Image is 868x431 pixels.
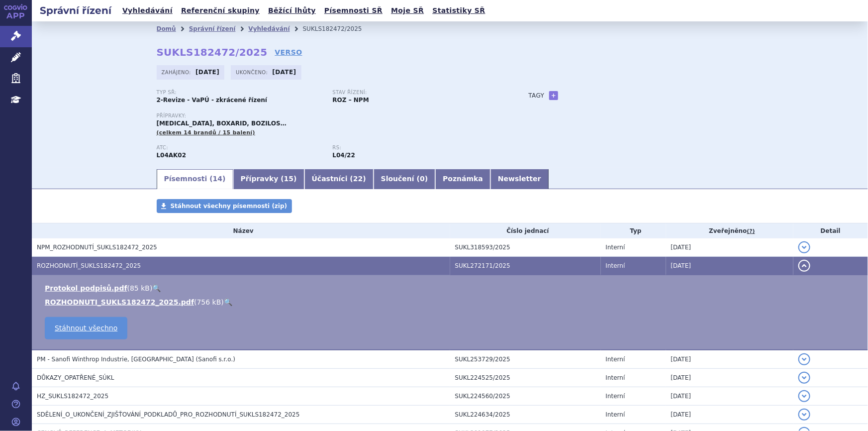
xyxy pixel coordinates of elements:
td: [DATE] [666,350,793,369]
a: Písemnosti SŘ [321,4,386,17]
span: 85 kB [130,284,150,292]
button: detail [798,353,810,365]
a: Správní řízení [189,25,236,32]
span: Zahájeno: [162,68,193,76]
span: [MEDICAL_DATA], BOXARID, BOZILOS… [157,120,287,127]
td: SUKL272171/2025 [450,257,601,275]
p: Typ SŘ: [157,90,323,96]
li: SUKLS182472/2025 [303,21,375,36]
th: Číslo jednací [450,223,601,238]
span: DŮKAZY_OPATŘENÉ_SÚKL [37,374,114,381]
a: Referenční skupiny [178,4,263,17]
a: Stáhnout všechno [45,317,127,339]
span: Stáhnout všechny písemnosti (zip) [171,203,288,210]
td: [DATE] [666,369,793,387]
a: Newsletter [490,169,549,189]
a: Moje SŘ [388,4,427,17]
strong: teriflunomid [333,152,355,159]
span: Interní [606,262,625,269]
a: VERSO [275,47,302,57]
button: detail [798,390,810,402]
span: 15 [284,175,293,183]
span: Interní [606,393,625,400]
a: 🔍 [224,298,232,306]
td: SUKL318593/2025 [450,238,601,257]
td: [DATE] [666,387,793,406]
span: Interní [606,356,625,363]
a: + [549,91,558,100]
a: Přípravky (15) [233,169,304,189]
a: Účastníci (22) [304,169,374,189]
strong: ROZ – NPM [333,97,369,104]
p: Stav řízení: [333,90,499,96]
strong: [DATE] [272,69,296,76]
span: Interní [606,374,625,381]
a: Vyhledávání [119,4,176,17]
a: Domů [157,25,176,32]
span: Interní [606,411,625,418]
span: ROZHODNUTÍ_SUKLS182472_2025 [37,262,141,269]
td: [DATE] [666,406,793,424]
a: Protokol podpisů.pdf [45,284,127,292]
th: Detail [793,223,868,238]
th: Název [32,223,450,238]
a: Písemnosti (14) [157,169,233,189]
td: SUKL224634/2025 [450,406,601,424]
li: ( ) [45,297,858,307]
p: RS: [333,145,499,151]
p: ATC: [157,145,323,151]
h2: Správní řízení [32,3,119,17]
a: Vyhledávání [248,25,289,32]
button: detail [798,260,810,272]
td: SUKL224525/2025 [450,369,601,387]
td: SUKL224560/2025 [450,387,601,406]
span: HZ_SUKLS182472_2025 [37,393,108,400]
a: Poznámka [435,169,490,189]
th: Zveřejněno [666,223,793,238]
td: SUKL253729/2025 [450,350,601,369]
span: 756 kB [197,298,221,306]
p: Přípravky: [157,113,509,119]
span: 14 [213,175,222,183]
a: Statistiky SŘ [429,4,488,17]
strong: 2-Revize - VaPÚ - zkrácené řízení [157,97,268,104]
span: SDĚLENÍ_O_UKONČENÍ_ZJIŠŤOVÁNÍ_PODKLADŮ_PRO_ROZHODNUTÍ_SUKLS182472_2025 [37,411,299,418]
a: Stáhnout všechny písemnosti (zip) [157,199,292,213]
a: 🔍 [152,284,161,292]
li: ( ) [45,283,858,293]
a: ROZHODNUTI_SUKLS182472_2025.pdf [45,298,194,306]
td: [DATE] [666,238,793,257]
span: 0 [420,175,425,183]
button: detail [798,241,810,253]
h3: Tagy [529,90,545,102]
strong: [DATE] [195,69,219,76]
button: detail [798,372,810,384]
strong: SUKLS182472/2025 [157,46,268,58]
span: (celkem 14 brandů / 15 balení) [157,129,255,136]
button: detail [798,409,810,421]
span: Interní [606,244,625,251]
a: Sloučení (0) [374,169,435,189]
strong: TERIFLUNOMID [157,152,187,159]
span: 22 [353,175,363,183]
td: [DATE] [666,257,793,275]
span: PM - Sanofi Winthrop Industrie, Gentilly (Sanofi s.r.o.) [37,356,235,363]
span: NPM_ROZHODNUTÍ_SUKLS182472_2025 [37,244,157,251]
abbr: (?) [747,228,755,235]
a: Běžící lhůty [265,4,319,17]
th: Typ [601,223,666,238]
span: Ukončeno: [236,68,270,76]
